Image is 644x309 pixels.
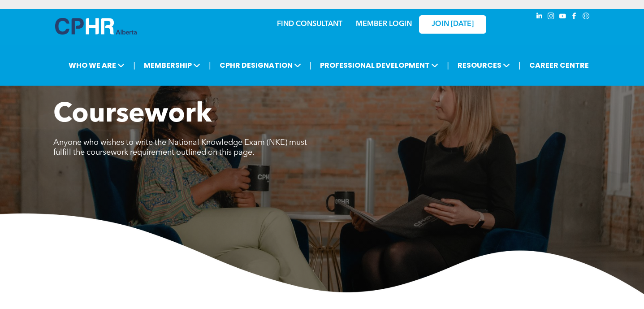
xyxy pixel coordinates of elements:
[527,57,592,74] a: CAREER CENTRE
[141,57,203,74] span: MEMBERSHIP
[535,11,545,23] a: linkedin
[53,139,307,157] span: Anyone who wishes to write the National Knowledge Exam (NKE) must fulfill the coursework requirem...
[66,57,127,74] span: WHO WE ARE
[432,20,474,29] span: JOIN [DATE]
[546,11,556,23] a: instagram
[55,18,137,35] img: A blue and white logo for cp alberta
[277,21,342,28] a: FIND CONSULTANT
[447,56,449,74] li: |
[581,11,591,23] a: Social network
[570,11,579,23] a: facebook
[558,11,568,23] a: youtube
[209,56,211,74] li: |
[317,57,441,74] span: PROFESSIONAL DEVELOPMENT
[217,57,304,74] span: CPHR DESIGNATION
[519,56,521,74] li: |
[356,21,412,28] a: MEMBER LOGIN
[310,56,312,74] li: |
[455,57,513,74] span: RESOURCES
[133,56,135,74] li: |
[53,101,212,128] span: Coursework
[419,15,486,34] a: JOIN [DATE]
